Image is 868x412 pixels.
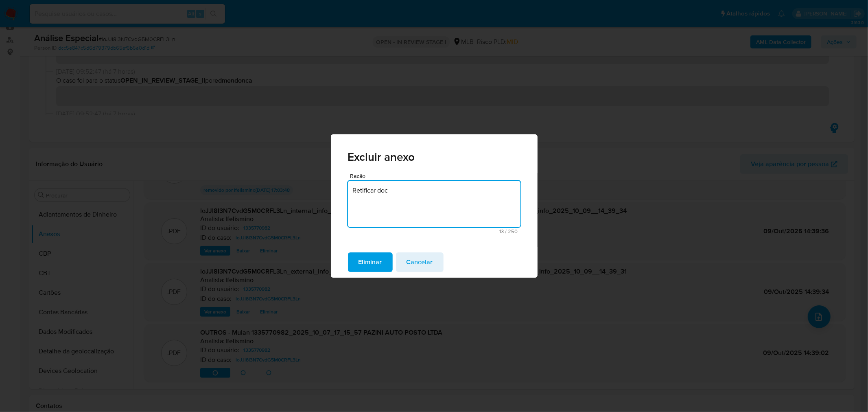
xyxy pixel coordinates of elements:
textarea: Razão [348,181,520,227]
span: Eliminar [359,253,382,271]
span: Excluir anexo [348,151,520,163]
span: Cancelar [407,253,433,271]
span: Razão [350,173,523,179]
div: Excluir anexo [331,134,538,278]
button: cancel.action [396,252,444,272]
span: Máximo 250 caracteres [350,229,518,234]
button: Eliminar [348,252,393,272]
